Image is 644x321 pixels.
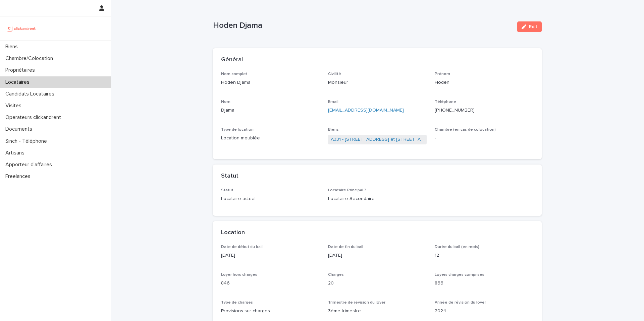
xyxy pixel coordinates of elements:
[328,108,404,113] a: [EMAIL_ADDRESS][DOMAIN_NAME]
[328,128,339,132] span: Biens
[435,252,534,259] p: 12
[517,21,542,32] button: Edit
[435,107,534,114] p: [PHONE_NUMBER]
[435,72,450,76] span: Prénom
[221,107,320,114] p: Djama
[328,301,385,305] span: Trimestre de révision du loyer
[5,22,38,35] img: UCB0brd3T0yccxBKYDjQ
[3,79,35,85] p: Locataires
[328,273,344,277] span: Charges
[221,308,320,315] p: Provisions sur charges
[3,114,66,121] p: Operateurs clickandrent
[328,280,427,287] p: 20
[221,273,257,277] span: Loyer hors charges
[435,273,484,277] span: Loyers charges comprises
[435,280,534,287] p: 866
[3,103,27,109] p: Visites
[435,100,456,104] span: Téléphone
[3,126,38,132] p: Documents
[221,72,248,76] span: Nom complet
[3,44,23,50] p: Biens
[328,79,427,86] p: Monsieur
[435,301,486,305] span: Année de révision du loyer
[3,55,58,62] p: Chambre/Colocation
[221,79,320,86] p: Hoden Djama
[213,21,512,30] p: Hoden Djama
[328,308,427,315] p: 3ème trimestre
[221,56,243,64] h2: Général
[435,245,479,249] span: Durée du bail (en mois)
[221,195,320,202] p: Locataire actuel
[328,245,363,249] span: Date de fin du bail
[3,173,36,180] p: Freelances
[435,79,534,86] p: Hoden
[435,128,496,132] span: Chambre (en cas de colocation)
[3,138,52,144] p: Sinch - Téléphone
[221,245,263,249] span: Date de début du bail
[3,91,60,97] p: Candidats Locataires
[221,100,230,104] span: Nom
[331,136,424,143] a: A331 - [STREET_ADDRESS] et [STREET_ADDRESS][PERSON_NAME]
[221,229,245,237] h2: Location
[221,280,320,287] p: 846
[328,252,427,259] p: [DATE]
[328,72,341,76] span: Civilité
[435,308,534,315] p: 2024
[328,188,366,192] span: Locataire Principal ?
[221,188,233,192] span: Statut
[221,173,238,180] h2: Statut
[328,195,427,202] p: Locataire Secondaire
[221,252,320,259] p: [DATE]
[3,162,57,168] p: Apporteur d'affaires
[3,150,30,156] p: Artisans
[221,301,253,305] span: Type de charges
[3,67,40,73] p: Propriétaires
[221,135,320,142] p: Location meublée
[529,24,537,29] span: Edit
[221,128,254,132] span: Type de location
[328,100,338,104] span: Email
[435,135,534,142] p: -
